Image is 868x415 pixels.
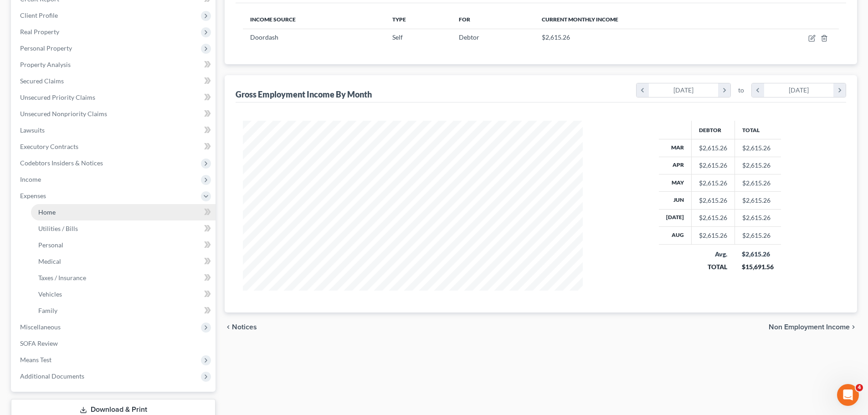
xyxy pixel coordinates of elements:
[20,28,59,36] span: Real Property
[769,323,850,331] span: Non Employment Income
[392,33,403,41] span: Self
[20,372,84,380] span: Additional Documents
[734,192,781,209] td: $2,615.26
[250,33,278,41] span: Doordash
[20,143,78,150] span: Executory Contracts
[20,11,58,19] span: Client Profile
[392,16,406,23] span: Type
[752,83,764,97] i: chevron_left
[659,227,692,244] th: Aug
[649,83,719,97] div: [DATE]
[31,286,216,302] a: Vehicles
[459,33,479,41] span: Debtor
[734,227,781,244] td: $2,615.26
[20,61,71,68] span: Property Analysis
[38,208,56,216] span: Home
[837,384,859,406] iframe: Intercom live chat
[699,231,727,240] div: $2,615.26
[734,139,781,157] td: $2,615.26
[38,274,86,282] span: Taxes / Insurance
[31,220,216,237] a: Utilities / Bills
[699,143,727,153] div: $2,615.26
[742,250,774,259] div: $2,615.26
[20,126,45,134] span: Lawsuits
[699,213,727,222] div: $2,615.26
[13,106,216,122] a: Unsecured Nonpriority Claims
[542,33,570,41] span: $2,615.26
[236,89,372,100] div: Gross Employment Income By Month
[734,121,781,139] th: Total
[13,138,216,155] a: Executory Contracts
[225,323,232,331] i: chevron_left
[20,77,64,85] span: Secured Claims
[20,323,61,331] span: Miscellaneous
[20,110,107,118] span: Unsecured Nonpriority Claims
[38,290,62,298] span: Vehicles
[699,262,727,272] div: TOTAL
[13,89,216,106] a: Unsecured Priority Claims
[31,204,216,220] a: Home
[459,16,470,23] span: For
[31,302,216,319] a: Family
[13,73,216,89] a: Secured Claims
[734,174,781,191] td: $2,615.26
[38,257,61,265] span: Medical
[738,86,744,95] span: to
[13,56,216,73] a: Property Analysis
[659,209,692,226] th: [DATE]
[833,83,846,97] i: chevron_right
[691,121,734,139] th: Debtor
[856,384,863,391] span: 4
[734,209,781,226] td: $2,615.26
[225,323,257,331] button: chevron_left Notices
[20,175,41,183] span: Income
[20,159,103,167] span: Codebtors Insiders & Notices
[699,196,727,205] div: $2,615.26
[742,262,774,272] div: $15,691.56
[637,83,649,97] i: chevron_left
[718,83,730,97] i: chevron_right
[20,339,58,347] span: SOFA Review
[13,335,216,352] a: SOFA Review
[20,192,46,200] span: Expenses
[734,157,781,174] td: $2,615.26
[31,270,216,286] a: Taxes / Insurance
[659,174,692,191] th: May
[699,161,727,170] div: $2,615.26
[20,44,72,52] span: Personal Property
[232,323,257,331] span: Notices
[764,83,834,97] div: [DATE]
[31,237,216,253] a: Personal
[542,16,618,23] span: Current Monthly Income
[31,253,216,270] a: Medical
[769,323,857,331] button: Non Employment Income chevron_right
[13,122,216,138] a: Lawsuits
[659,192,692,209] th: Jun
[38,241,63,249] span: Personal
[659,157,692,174] th: Apr
[850,323,857,331] i: chevron_right
[20,93,95,101] span: Unsecured Priority Claims
[659,139,692,157] th: Mar
[38,307,57,314] span: Family
[38,225,78,232] span: Utilities / Bills
[250,16,296,23] span: Income Source
[699,179,727,188] div: $2,615.26
[699,250,727,259] div: Avg.
[20,356,51,364] span: Means Test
